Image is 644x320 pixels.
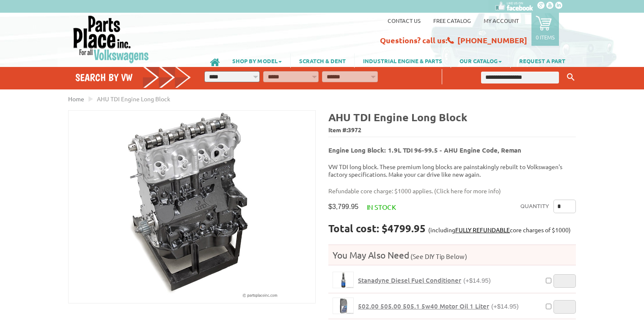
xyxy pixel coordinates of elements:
[69,111,315,303] img: AHU TDI Engine Long Block
[75,71,191,83] h4: Search by VW
[291,53,354,68] a: SCRATCH & DENT
[409,252,467,260] span: (See DIY Tip Below)
[328,222,426,235] strong: Total cost: $4799.95
[355,53,451,68] a: INDUSTRIAL ENGINE & PARTS
[328,163,576,178] p: VW TDI long block. These premium long blocks are painstakingly rebuilt to Volkswagen's factory sp...
[68,95,84,103] a: Home
[520,200,549,213] label: Quantity
[333,272,354,288] a: Stanadyne Diesel Fuel Conditioner
[328,249,576,261] h4: You May Also Need
[491,303,519,310] span: (+$14.95)
[451,53,510,68] a: OUR CATALOG
[224,53,290,68] a: SHOP BY MODEL
[358,302,489,310] span: 502.00 505.00 505.1 5w40 Motor Oil 1 Liter
[388,17,421,24] a: Contact us
[328,186,570,195] p: Refundable core charge: $1000 applies. ( )
[97,95,170,103] span: AHU TDI Engine Long Block
[72,15,150,64] img: Parts Place Inc!
[511,53,574,68] a: REQUEST A PART
[328,110,467,124] b: AHU TDI Engine Long Block
[564,70,577,84] button: Keyword Search
[333,298,354,314] a: 502.00 505.00 505.1 5w40 Motor Oil 1 Liter
[428,226,571,234] span: (including core charges of $1000)
[433,17,471,24] a: Free Catalog
[536,33,555,41] p: 0 items
[463,277,491,284] span: (+$14.95)
[333,298,353,314] img: 502.00 505.00 505.1 5w40 Motor Oil 1 Liter
[328,203,358,211] span: $3,799.95
[358,276,491,284] a: Stanadyne Diesel Fuel Conditioner(+$14.95)
[455,226,510,234] a: FULLY REFUNDABLE
[328,124,576,136] span: Item #:
[333,272,353,288] img: Stanadyne Diesel Fuel Conditioner
[358,276,461,284] span: Stanadyne Diesel Fuel Conditioner
[484,17,519,24] a: My Account
[531,13,559,46] a: 0 items
[328,146,521,154] b: Engine Long Block: 1.9L TDI 96-99.5 - AHU Engine Code, Reman
[367,203,396,211] span: In stock
[348,126,361,134] span: 3972
[436,187,499,195] a: Click here for more info
[358,302,519,310] a: 502.00 505.00 505.1 5w40 Motor Oil 1 Liter(+$14.95)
